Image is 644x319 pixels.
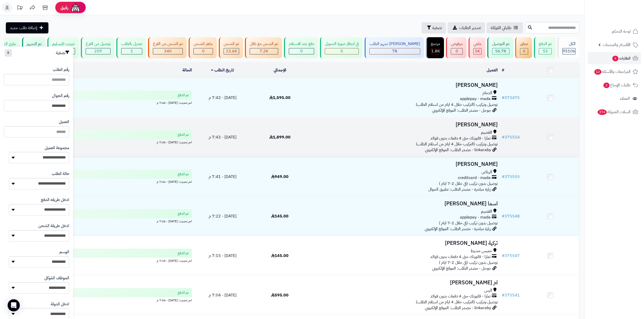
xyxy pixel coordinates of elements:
[178,93,189,98] span: تم الدفع
[51,301,69,307] label: ادخل الدولة
[471,248,492,254] span: خميس مشيط
[533,37,557,58] a: تم الدفع 53
[520,48,528,54] div: 0
[603,82,610,88] span: 2
[209,174,237,180] span: [DATE] - 7:41 م
[274,67,286,73] a: الإجمالي
[369,41,420,47] div: [PERSON_NAME] تجهيز الطلب
[588,92,641,105] a: العملاء
[502,134,520,140] a: #375554
[178,251,189,256] span: تم الدفع
[502,95,520,101] a: #373475
[451,41,463,47] div: مرفوض
[432,107,491,113] span: جوجل - مصدر الطلب: الموقع الإلكتروني
[502,134,505,140] span: #
[430,135,491,141] span: تمارا - فاتورتك حتى 4 دفعات بدون فوائد
[52,93,69,99] label: رقم الجوال
[603,41,631,48] span: الأقسام والمنتجات
[425,226,491,232] span: زيارة مباشرة - مصدر الطلب: الموقع الإلكتروني
[422,22,446,33] button: تصفية
[38,223,69,229] label: ادخل طريقة الشحن
[289,41,314,47] div: دفع عند الاستلام
[193,41,213,47] div: جاهز للشحن
[588,25,641,37] a: لوحة التحكم
[21,37,46,58] a: تم التجهيز 111
[41,197,69,203] label: ادخل طريقه الدفع
[484,288,492,293] span: الرس
[250,41,278,47] div: تم الشحن مع ناقل
[271,213,289,219] span: 145.00
[115,37,147,58] a: تعديل بالطلب 1
[487,22,523,33] a: طلباتي المُوكلة
[543,48,548,54] span: 53
[439,220,498,226] span: توصيل بدون تركيب (في خلال 2-7 ايام )
[459,25,481,31] span: تصدير الطلبات
[7,297,192,303] div: اخر تحديث: [DATE] - 7:04 م
[594,68,631,75] span: المراجعات والأسئلة
[250,48,278,54] div: 7223
[445,37,468,58] a: مرفوض 0
[594,69,602,75] span: 12
[502,174,505,180] span: #
[59,119,69,125] label: العميل
[44,275,69,281] label: الموظف المُوكل
[588,66,641,78] a: المراجعات والأسئلة12
[224,48,239,54] div: 23551
[458,175,491,181] span: creditcard - mada
[45,145,69,151] label: مجموعة العميل
[492,48,509,54] div: 56663
[311,161,498,167] h3: [PERSON_NAME]
[612,55,631,62] span: الطلبات
[325,41,359,47] div: في انتظار صورة التحويل
[202,48,205,54] span: 0
[153,41,183,47] div: تم الشحن من الفرع
[588,106,641,118] a: السلات المتروكة374
[425,305,491,311] span: linkaraby - مصدر الطلب: الموقع الإلكتروني
[325,48,359,54] div: 0
[603,82,631,89] span: طلبات الإرجاع
[52,171,69,177] label: حالة الطلب
[475,48,480,54] span: 5K
[341,48,343,54] span: 0
[209,292,237,298] span: [DATE] - 7:04 م
[523,48,525,54] span: 0
[539,48,551,54] div: 53
[153,48,183,54] div: 340
[52,41,75,47] div: خرجت للتسليم
[7,179,192,184] div: اخر تحديث: [DATE] - 7:41 م
[182,67,192,73] a: الحالة
[439,181,498,187] span: توصيل بدون تركيب (في خلال 2-7 ايام )
[209,95,237,101] span: [DATE] - 7:42 م
[311,240,498,246] h3: تركية [PERSON_NAME]
[439,260,498,266] span: توصيل بدون تركيب (في خلال 2-7 ايام )
[6,22,48,33] a: إضافة طلب جديد
[620,95,630,102] span: العملاء
[430,254,491,260] span: تمارا - فاتورتك حتى 4 دفعات بدون فوائد
[10,25,37,31] span: إضافة طلب جديد
[70,3,81,13] img: ai-face.png
[460,96,491,102] span: applepay - mada
[53,67,69,73] label: رقم الطلب
[425,37,445,58] a: مرتجع 1.8K
[563,48,575,54] span: 95106
[260,48,268,54] span: 7.2K
[56,50,69,55] h3: تصفية
[80,37,115,58] a: توصيل من الفرع 259
[487,67,498,73] a: العميل
[178,290,189,295] span: تم الدفع
[86,41,111,47] div: توصيل من الفرع
[46,37,80,58] a: خرجت للتسليم 35
[300,48,303,54] span: 0
[86,48,110,54] div: 259
[514,37,533,58] a: معلق 0
[5,49,12,57] button: X
[481,130,492,135] span: القصيم
[188,37,218,58] a: جاهز للشحن 0
[218,37,244,58] a: تم الشحن 23.6K
[311,122,498,128] h3: [PERSON_NAME]
[597,108,631,115] span: السلات المتروكة
[7,258,192,263] div: اخر تحديث: [DATE] - 7:15 م
[502,292,520,298] a: #375541
[481,209,492,214] span: القصيم
[562,41,576,47] div: الكل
